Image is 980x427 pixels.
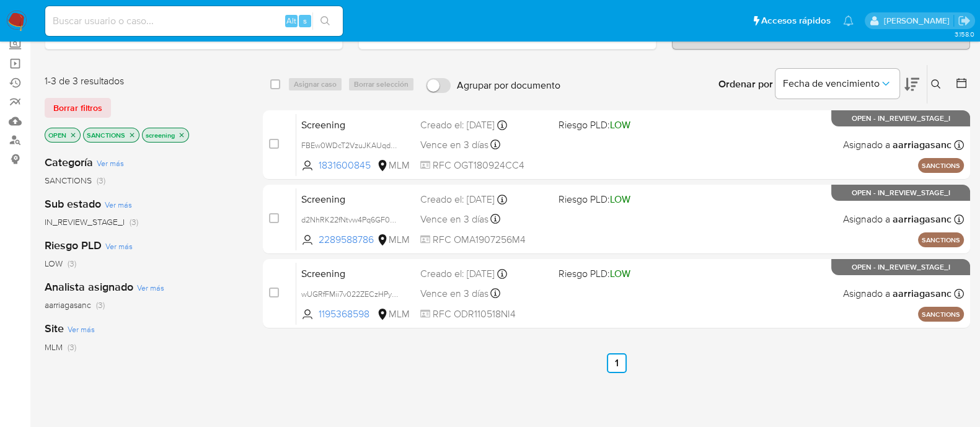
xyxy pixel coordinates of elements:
span: Accesos rápidos [761,14,831,27]
button: search-icon [312,12,338,30]
span: 3.158.0 [954,29,974,39]
span: s [303,15,307,27]
a: Notificaciones [843,15,854,26]
a: Salir [958,14,971,27]
p: anamaria.arriagasanchez@mercadolibre.com.mx [883,15,953,27]
input: Buscar usuario o caso... [45,13,343,29]
span: Alt [286,15,296,27]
